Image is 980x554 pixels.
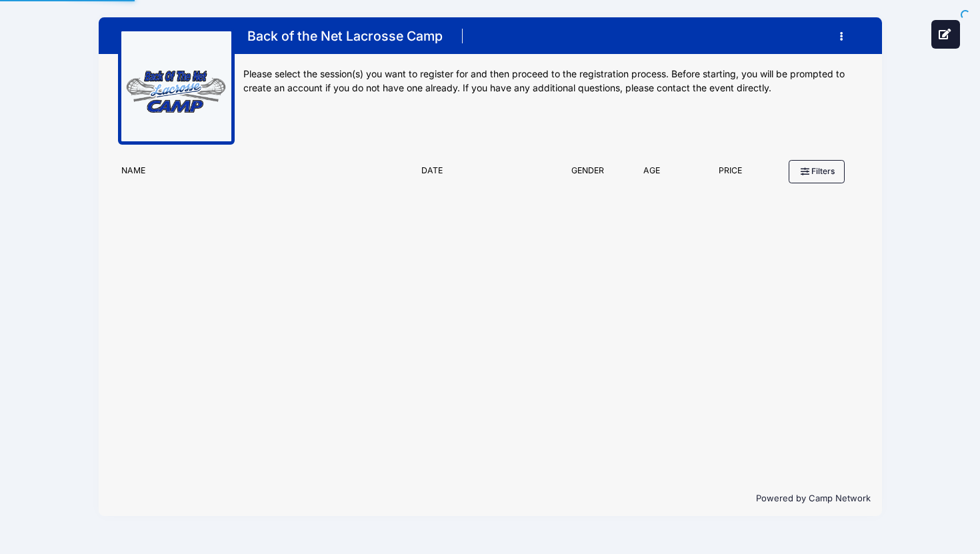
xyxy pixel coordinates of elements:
p: Powered by Camp Network [109,492,871,505]
div: Name [115,165,415,183]
div: Price [685,165,775,183]
div: Date [415,165,557,183]
div: Age [617,165,685,183]
img: logo [126,37,226,137]
button: Filters [789,160,845,183]
div: Gender [557,165,617,183]
div: Please select the session(s) you want to register for and then proceed to the registration proces... [243,67,863,95]
h1: Back of the Net Lacrosse Camp [243,25,447,48]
